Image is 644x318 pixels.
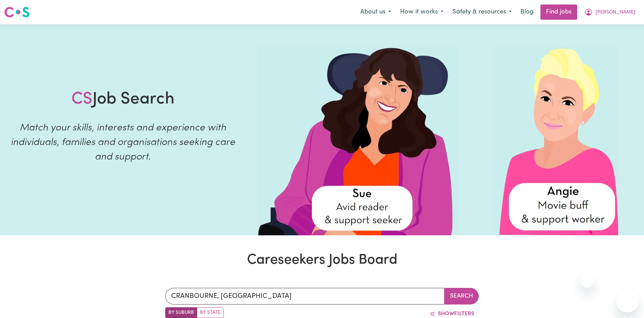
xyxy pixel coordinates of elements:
a: Blog [516,4,538,20]
span: [PERSON_NAME] [596,9,635,16]
button: My Account [580,5,640,19]
button: How it works [396,5,448,19]
a: Careseekers logo [4,4,30,20]
span: CS [71,91,92,108]
button: Safety & resources [448,5,516,19]
button: Search [444,288,479,305]
iframe: Close message [580,274,594,288]
label: Search by state [197,307,224,318]
img: Careseekers logo [4,6,30,18]
p: Match your skills, interests and experience with individuals, families and organisations seeking ... [8,121,238,164]
label: Search by suburb/post code [165,307,197,318]
button: About us [356,5,396,19]
input: Enter a suburb or postcode [165,288,445,305]
iframe: Button to launch messaging window [616,290,638,312]
span: Show [438,311,454,317]
a: Find jobs [540,4,577,20]
h1: Job Search [71,90,175,110]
